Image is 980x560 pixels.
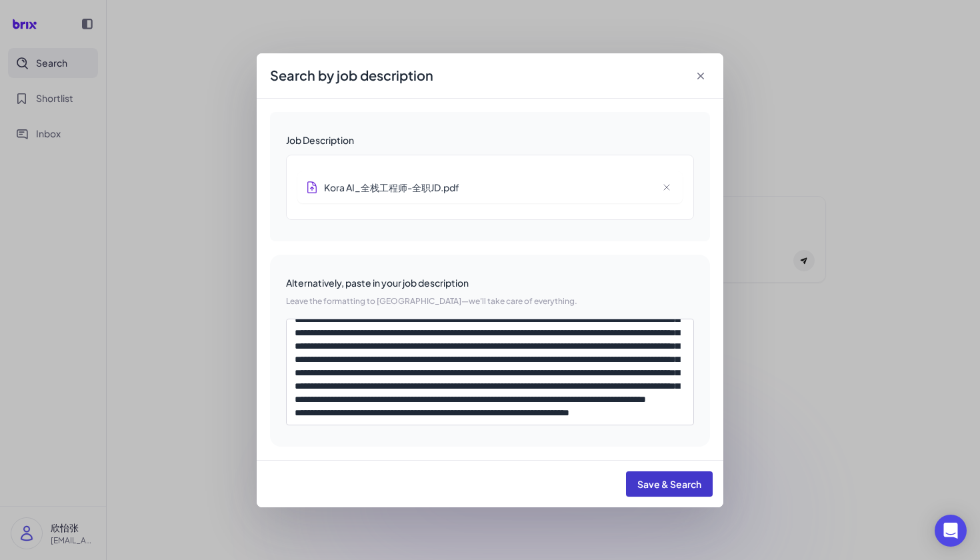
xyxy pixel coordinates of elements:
[286,133,694,147] div: Job Description
[935,515,967,547] div: Open Intercom Messenger
[626,471,713,497] button: Save & Search
[637,478,701,490] span: Save & Search
[324,181,459,194] span: Kora AI_全栈工程师-全职JD.pdf
[286,295,694,308] p: Leave the formatting to [GEOGRAPHIC_DATA]—we'll take care of everything.
[270,66,433,85] span: Search by job description
[286,276,694,289] div: Alternatively, paste in your job description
